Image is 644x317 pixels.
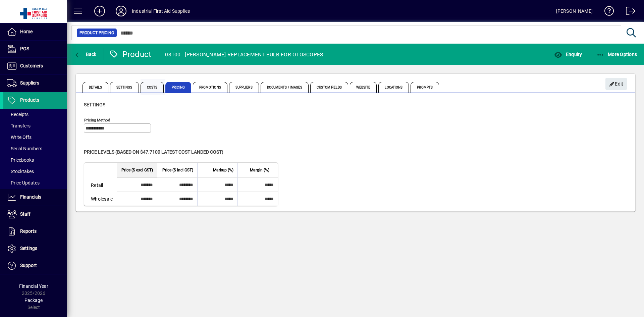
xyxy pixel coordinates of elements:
[7,169,34,174] span: Stocktakes
[84,118,110,122] mat-label: Pricing method
[3,41,67,57] a: POS
[165,49,323,60] div: 03100 - [PERSON_NAME] REPLACEMENT BULB FOR OTOSCOPES
[3,23,67,40] a: Home
[3,143,67,154] a: Serial Numbers
[3,58,67,74] a: Customers
[229,82,259,93] span: Suppliers
[605,78,627,90] button: Edit
[165,82,191,93] span: Pricing
[84,192,117,206] td: Wholesale
[20,29,33,34] span: Home
[3,75,67,92] a: Suppliers
[20,46,29,51] span: POS
[110,82,139,93] span: Settings
[84,102,105,107] span: Settings
[121,166,153,174] span: Price ($ excl GST)
[3,177,67,189] a: Price Updates
[7,112,29,117] span: Receipts
[609,78,624,90] span: Edit
[3,206,67,223] a: Staff
[193,82,227,93] span: Promotions
[7,146,42,151] span: Serial Numbers
[24,298,43,303] span: Package
[596,52,637,57] span: More Options
[84,149,223,155] span: Price levels (based on $47.7100 Latest cost landed cost)
[20,194,41,200] span: Financials
[3,189,67,206] a: Financials
[261,82,309,93] span: Documents / Images
[3,240,67,257] a: Settings
[213,166,233,174] span: Markup (%)
[20,211,31,217] span: Staff
[552,48,584,60] button: Enquiry
[599,1,614,23] a: Knowledge Base
[554,52,582,57] span: Enquiry
[3,131,67,143] a: Write Offs
[7,157,34,163] span: Pricebooks
[250,166,269,174] span: Margin (%)
[141,82,164,93] span: Costs
[89,5,110,17] button: Add
[556,6,593,16] div: [PERSON_NAME]
[595,48,639,60] button: More Options
[20,246,37,251] span: Settings
[20,63,43,68] span: Customers
[20,97,39,103] span: Products
[7,123,31,128] span: Transfers
[20,228,37,234] span: Reports
[310,82,348,93] span: Custom Fields
[7,180,40,186] span: Price Updates
[19,283,48,289] span: Financial Year
[67,48,104,60] app-page-header-button: Back
[132,6,190,16] div: Industrial First Aid Supplies
[3,257,67,274] a: Support
[20,80,39,86] span: Suppliers
[411,82,439,93] span: Prompts
[162,166,193,174] span: Price ($ incl GST)
[378,82,409,93] span: Locations
[20,263,37,268] span: Support
[3,223,67,240] a: Reports
[72,48,98,60] button: Back
[7,135,32,140] span: Write Offs
[74,52,97,57] span: Back
[3,109,67,120] a: Receipts
[79,30,114,36] span: Product Pricing
[621,1,636,23] a: Logout
[84,178,117,192] td: Retail
[3,154,67,166] a: Pricebooks
[3,120,67,131] a: Transfers
[350,82,377,93] span: Website
[109,49,152,60] div: Product
[110,5,132,17] button: Profile
[83,82,108,93] span: Details
[3,166,67,177] a: Stocktakes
